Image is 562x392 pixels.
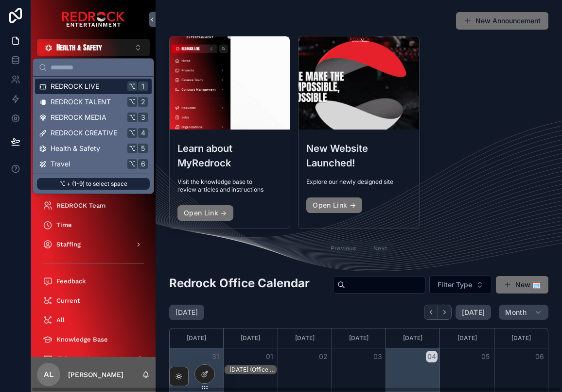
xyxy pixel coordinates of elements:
span: Health & Safety [56,43,102,52]
span: ⌥ [128,98,136,106]
span: [DATE] [462,308,485,317]
button: New Announcement [456,12,548,30]
span: Travel [51,159,70,169]
div: [DATE] [496,328,546,348]
span: REDROCK TALENT [51,97,111,107]
button: 03 [372,351,384,362]
a: Learn about MyRedrockVisit the knowledge base to review articles and instructionsOpen Link → [169,36,290,229]
span: 5 [139,145,147,152]
a: IT Request [37,350,150,368]
p: [PERSON_NAME] [68,370,123,379]
span: 3 [139,114,147,121]
div: [DATE] [171,328,222,348]
span: All [56,316,65,324]
h2: [DATE] [176,308,198,317]
div: Suggestions [33,77,154,174]
button: 05 [480,351,492,362]
div: [DATE] [441,328,492,348]
span: AL [44,369,54,380]
button: Month [499,305,548,320]
span: Filter Type [438,280,472,290]
div: Labor Day (Office Closed) [229,365,277,374]
span: IT Request [56,355,90,363]
a: REDROCK Team [37,197,150,214]
a: Time [37,216,150,234]
a: Current [37,292,150,310]
span: ⌥ [128,114,136,121]
span: Staffing [56,241,81,248]
div: Screenshot-2025-08-19-at-10.28.09-AM.png [299,36,419,130]
button: [DATE] [456,305,491,320]
span: Month [505,308,527,317]
span: Explore our newly designed site [306,178,411,186]
p: ⌥ + (1-9) to select space [37,178,150,190]
div: [DATE] [280,328,330,348]
span: 4 [139,129,147,137]
button: 02 [317,351,329,362]
span: REDROCK MEDIA [51,113,106,122]
span: Feedback [56,278,86,285]
div: Screenshot-2025-08-19-at-2.09.49-PM.png [170,36,290,130]
div: [DATE] (Office Closed) [229,366,277,374]
span: 1 [139,82,147,90]
span: REDROCK CREATIVE [51,128,117,138]
button: Back [424,305,438,320]
a: Open Link → [306,197,362,213]
h3: Learn about MyRedrock [177,141,282,170]
span: 6 [139,160,147,168]
span: Knowledge Base [56,336,108,343]
span: ⌥ [128,82,136,90]
span: REDROCK Team [56,202,105,210]
div: [DATE] [225,328,276,348]
span: ⌥ [128,129,136,137]
span: ⌥ [128,160,136,168]
span: Visit the knowledge base to review articles and instructions [177,178,282,194]
button: 06 [534,351,545,362]
a: Feedback [37,273,150,290]
button: Select Button [429,276,492,294]
span: Time [56,221,72,229]
a: Staffing [37,236,150,253]
button: New 🗓️ [496,276,548,294]
a: New Website Launched!Explore our newly designed siteOpen Link → [298,36,419,229]
button: Next [438,305,452,320]
a: Knowledge Base [37,331,150,348]
span: Health & Safety [51,144,100,153]
span: ⌥ [128,145,136,152]
a: Open Link → [177,205,233,221]
h3: New Website Launched! [306,141,411,170]
h2: Redrock Office Calendar [169,275,310,291]
span: Current [56,297,80,305]
button: 31 [210,351,221,362]
span: 2 [139,98,147,106]
div: scrollable content [31,56,156,357]
span: REDROCK LIVE [51,82,99,91]
div: [DATE] [387,328,438,348]
button: 04 [426,351,438,362]
div: [DATE] [334,328,384,348]
button: 01 [263,351,275,362]
a: All [37,311,150,329]
img: App logo [62,12,125,27]
button: Select Button [37,39,150,56]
